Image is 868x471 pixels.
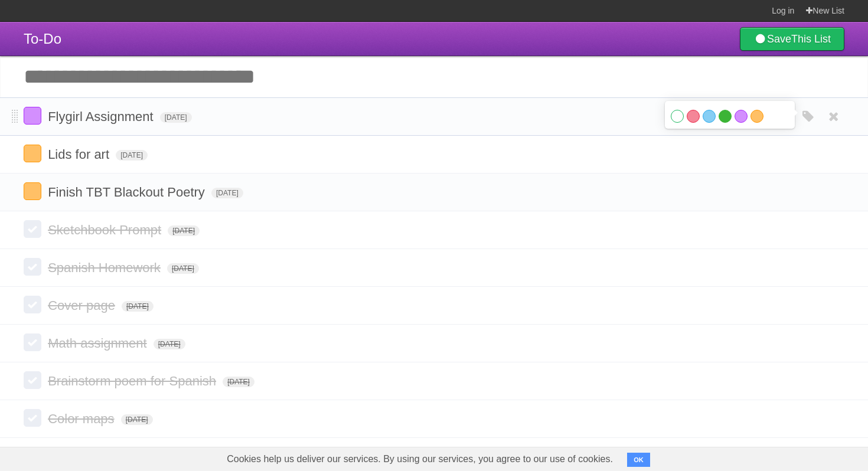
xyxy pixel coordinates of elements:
[211,188,243,198] span: [DATE]
[791,33,831,45] b: This List
[48,223,164,237] span: Sketchbook Prompt
[215,447,625,471] span: Cookies help us deliver our services. By using our services, you agree to our use of cookies.
[719,110,732,123] label: Green
[48,260,164,275] span: Spanish Homework
[48,147,112,162] span: Lids for art
[223,377,254,387] span: [DATE]
[167,263,199,274] span: [DATE]
[703,110,716,123] label: Blue
[48,298,118,313] span: Cover page
[24,220,41,238] label: Done
[24,31,61,47] span: To-Do
[671,110,684,123] label: White
[48,185,208,199] span: Finish TBT Blackout Poetry
[735,110,748,123] label: Purple
[24,333,41,351] label: Done
[160,112,192,123] span: [DATE]
[122,301,154,312] span: [DATE]
[750,110,763,123] label: Orange
[48,336,150,351] span: Math assignment
[24,107,41,125] label: Done
[116,150,148,161] span: [DATE]
[121,414,153,425] span: [DATE]
[48,109,156,124] span: Flygirl Assignment
[24,182,41,200] label: Done
[740,27,844,51] a: SaveThis List
[48,374,219,388] span: Brainstorm poem for Spanish
[24,145,41,162] label: Done
[24,371,41,389] label: Done
[154,339,185,349] span: [DATE]
[24,258,41,276] label: Done
[24,296,41,313] label: Done
[627,453,650,467] button: OK
[24,409,41,427] label: Done
[687,110,700,123] label: Red
[48,411,117,426] span: Color maps
[168,225,200,236] span: [DATE]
